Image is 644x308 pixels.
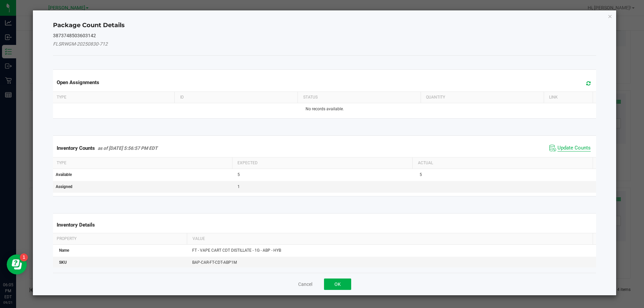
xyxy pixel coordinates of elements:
h5: FLSRWGM-20250830-712 [53,42,596,47]
iframe: Resource center unread badge [20,253,28,261]
span: Inventory Counts [57,145,95,151]
span: Inventory Details [57,222,95,228]
span: ID [180,95,184,100]
span: BAP-CAR-FT-CDT-ABP1M [192,260,237,265]
span: Open Assignments [57,79,99,85]
span: SKU [59,260,67,265]
span: Expected [237,161,258,165]
span: Available [56,172,72,177]
span: Quantity [426,95,445,100]
span: 1 [237,184,240,189]
iframe: Resource center [7,254,27,274]
span: Actual [418,161,433,165]
button: Close [608,12,612,20]
span: Status [303,95,318,100]
span: Type [57,95,66,100]
button: Cancel [298,281,312,288]
span: Link [549,95,558,100]
span: Assigned [56,184,72,189]
span: Name [59,248,69,253]
span: Type [57,161,66,165]
span: as of [DATE] 5:56:57 PM EDT [98,145,158,151]
span: Property [57,236,76,241]
span: Value [193,236,205,241]
span: Update Counts [557,145,591,151]
span: 5 [420,172,422,177]
h4: Package Count Details [53,21,596,30]
h5: 3873748503603142 [53,33,596,38]
span: FT - VAPE CART CDT DISTILLATE - 1G - ABP - HYB [192,248,281,253]
td: No records available. [52,103,598,115]
button: OK [324,279,351,290]
span: 5 [237,172,240,177]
